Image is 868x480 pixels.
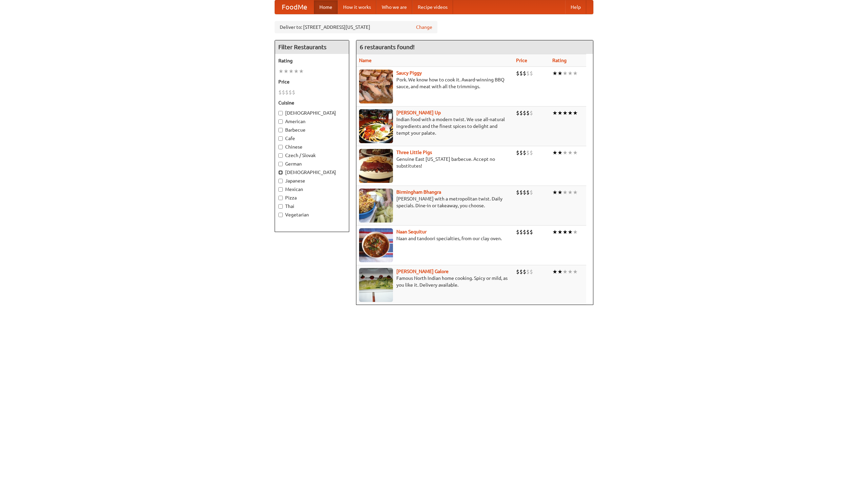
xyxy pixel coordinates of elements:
[516,109,519,117] li: $
[299,68,304,75] li: ★
[519,70,523,77] li: $
[282,89,285,96] li: $
[359,70,393,103] img: saucy.jpg
[519,189,523,196] li: $
[278,119,283,124] input: American
[278,213,283,217] input: Vegetarian
[396,229,427,234] a: Naan Sequitur
[285,89,289,96] li: $
[278,186,346,193] label: Mexican
[557,70,563,77] li: ★
[563,189,568,196] li: ★
[283,68,289,75] li: ★
[396,269,449,274] a: [PERSON_NAME] Galore
[359,268,393,302] img: currygalore.jpg
[530,189,533,196] li: $
[563,149,568,156] li: ★
[278,179,283,183] input: Japanese
[557,149,563,156] li: ★
[526,109,530,117] li: $
[552,58,567,63] a: Rating
[359,235,511,242] p: Naan and tandoori specialties, from our clay oven.
[278,162,283,166] input: German
[519,268,523,275] li: $
[573,189,578,196] li: ★
[278,169,346,176] label: [DEMOGRAPHIC_DATA]
[563,70,568,77] li: ★
[294,68,299,75] li: ★
[557,189,563,196] li: ★
[278,78,346,85] h5: Price
[568,109,573,117] li: ★
[278,89,282,96] li: $
[278,135,346,142] label: Cafe
[278,204,283,209] input: Thai
[292,89,295,96] li: $
[278,68,283,75] li: ★
[396,189,441,195] a: Birmingham Bhangra
[396,70,422,76] a: Saucy Piggy
[516,70,519,77] li: $
[526,228,530,236] li: $
[523,70,526,77] li: $
[526,70,530,77] li: $
[289,68,294,75] li: ★
[563,109,568,117] li: ★
[526,189,530,196] li: $
[552,149,557,156] li: ★
[516,268,519,275] li: $
[568,228,573,236] li: ★
[526,268,530,275] li: $
[278,152,346,159] label: Czech / Slovak
[519,109,523,117] li: $
[396,150,432,155] b: Three Little Pigs
[552,189,557,196] li: ★
[416,24,432,31] a: Change
[338,0,376,14] a: How it works
[516,189,519,196] li: $
[278,153,283,158] input: Czech / Slovak
[278,187,283,192] input: Mexican
[523,268,526,275] li: $
[557,109,563,117] li: ★
[552,70,557,77] li: ★
[359,156,511,169] p: Genuine East [US_STATE] barbecue. Accept no substitutes!
[278,99,346,106] h5: Cuisine
[568,268,573,275] li: ★
[573,228,578,236] li: ★
[278,136,283,141] input: Cafe
[359,109,393,143] img: curryup.jpg
[530,70,533,77] li: $
[278,203,346,210] label: Thai
[359,58,372,63] a: Name
[530,109,533,117] li: $
[278,170,283,175] input: [DEMOGRAPHIC_DATA]
[278,57,346,64] h5: Rating
[552,109,557,117] li: ★
[573,268,578,275] li: ★
[278,118,346,125] label: American
[530,268,533,275] li: $
[278,194,346,201] label: Pizza
[563,228,568,236] li: ★
[552,268,557,275] li: ★
[275,40,349,54] h4: Filter Restaurants
[557,268,563,275] li: ★
[275,21,437,33] div: Deliver to: [STREET_ADDRESS][US_STATE]
[396,110,441,115] a: [PERSON_NAME] Up
[278,110,346,116] label: [DEMOGRAPHIC_DATA]
[563,268,568,275] li: ★
[552,228,557,236] li: ★
[516,58,527,63] a: Price
[530,149,533,156] li: $
[360,44,415,50] ng-pluralize: 6 restaurants found!
[278,127,346,133] label: Barbecue
[565,0,586,14] a: Help
[568,189,573,196] li: ★
[359,116,511,136] p: Indian food with a modern twist. We use all-natural ingredients and the finest spices to delight ...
